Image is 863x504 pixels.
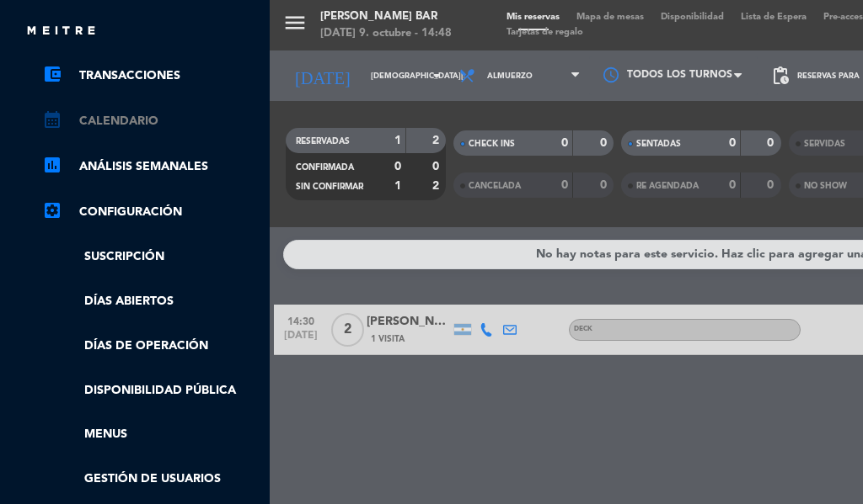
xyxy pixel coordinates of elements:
a: Configuración [42,202,261,222]
i: calendar_month [42,109,62,130]
a: assessmentANÁLISIS SEMANALES [42,157,261,177]
a: account_balance_walletTransacciones [42,66,261,86]
a: Menus [42,425,261,444]
a: Días de Operación [42,337,261,356]
img: MEITRE [25,25,97,38]
a: Gestión de usuarios [42,470,261,489]
i: assessment [42,155,62,175]
a: Disponibilidad pública [42,381,261,401]
i: account_balance_wallet [42,64,62,84]
a: Suscripción [42,247,261,267]
i: settings_applications [42,200,62,220]
a: Días abiertos [42,292,261,311]
a: calendar_monthCalendario [42,111,261,131]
